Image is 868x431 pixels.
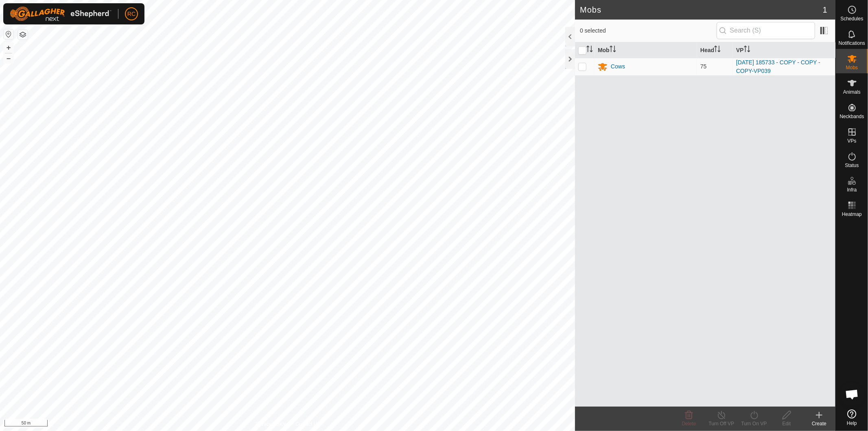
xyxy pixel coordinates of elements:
button: + [4,43,13,53]
span: Notifications [839,41,865,46]
span: Help [847,421,857,426]
span: Infra [847,187,857,192]
span: Heatmap [842,212,862,217]
th: Mob [595,42,697,58]
th: Head [697,42,733,58]
p-sorticon: Activate to sort [610,47,616,53]
div: Turn On VP [738,420,770,427]
div: Create [803,420,835,427]
span: Animals [843,90,861,95]
p-sorticon: Activate to sort [586,47,593,53]
span: Schedules [840,16,863,21]
span: Delete [682,421,696,427]
p-sorticon: Activate to sort [714,47,721,53]
span: 1 [823,4,827,16]
span: Mobs [846,65,858,70]
span: Neckbands [840,114,864,119]
span: 0 selected [580,26,717,35]
span: VPs [847,139,856,143]
span: Status [845,163,859,168]
p-sorticon: Activate to sort [744,47,750,53]
span: RC [127,10,136,18]
button: Map Layers [18,30,28,40]
div: Cows [611,62,625,71]
th: VP [733,42,835,58]
a: Privacy Policy [256,420,286,428]
div: Turn Off VP [705,420,738,427]
img: Gallagher Logo [10,7,112,21]
h2: Mobs [580,5,823,15]
div: Edit [770,420,803,427]
div: Open chat [840,382,864,407]
a: [DATE] 185733 - COPY - COPY - COPY-VP039 [736,59,820,74]
a: Contact Us [295,420,319,428]
button: – [4,53,13,63]
span: 75 [700,63,707,70]
input: Search (S) [717,22,815,39]
button: Reset Map [4,29,13,39]
a: Help [836,406,868,429]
